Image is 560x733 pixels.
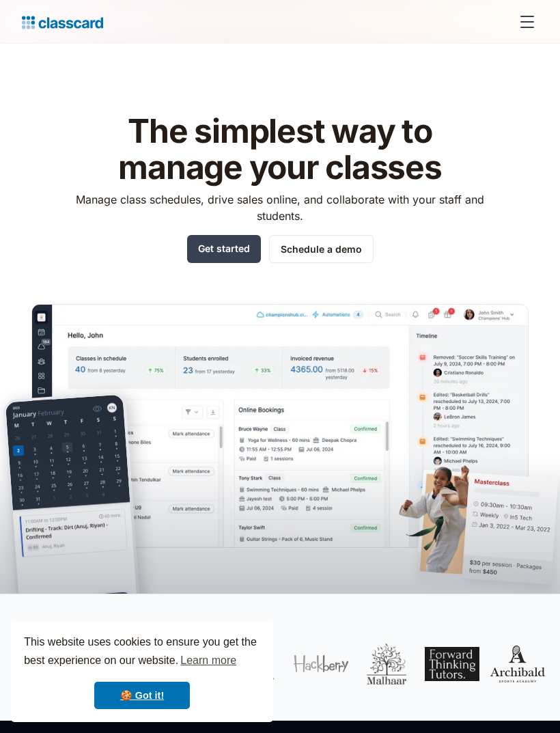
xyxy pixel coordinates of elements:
[11,621,273,722] div: cookieconsent
[22,12,103,31] a: Logo
[94,682,190,709] a: dismiss cookie message
[178,650,238,671] a: learn more about cookies
[64,191,497,224] p: Manage class schedules, drive sales online, and collaborate with your staff and students.
[187,235,261,263] a: Get started
[511,5,538,38] div: menu
[269,235,374,263] a: Schedule a demo
[24,634,260,671] span: This website uses cookies to ensure you get the best experience on our website.
[64,113,497,186] h1: The simplest way to manage your classes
